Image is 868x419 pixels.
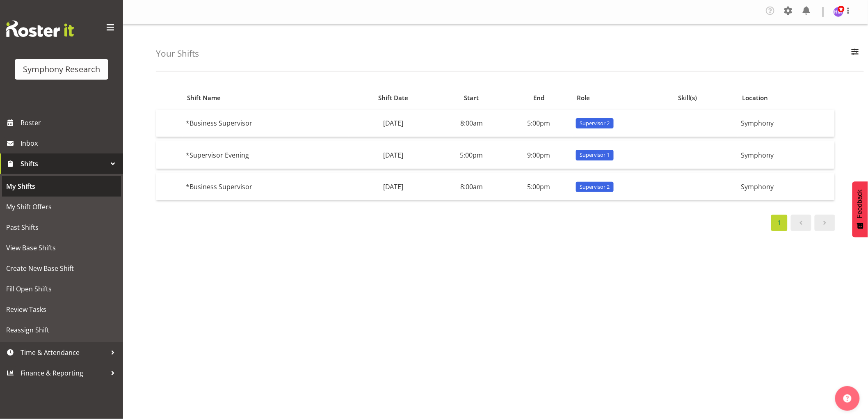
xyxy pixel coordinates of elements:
[183,141,349,169] td: *Supervisor Evening
[580,151,610,159] span: Supervisor 1
[349,173,438,200] td: [DATE]
[738,110,835,137] td: Symphony
[857,190,864,218] span: Feedback
[187,93,344,103] div: Shift Name
[2,238,121,258] a: View Base Shifts
[353,93,433,103] div: Shift Date
[2,299,121,320] a: Review Tasks
[6,324,117,336] span: Reassign Shift
[852,181,868,237] button: Feedback - Show survey
[6,221,117,234] span: Past Shifts
[6,201,117,213] span: My Shift Offers
[510,93,568,103] div: End
[843,394,852,403] img: help-xxl-2.png
[2,320,121,340] a: Reassign Shift
[438,110,505,137] td: 8:00am
[580,119,610,127] span: Supervisor 2
[156,49,199,58] h4: Your Shifts
[738,173,835,200] td: Symphony
[183,173,349,200] td: *Business Supervisor
[505,141,573,169] td: 9:00pm
[438,141,505,169] td: 5:00pm
[6,262,117,275] span: Create New Base Shift
[21,117,119,129] span: Roster
[505,173,573,200] td: 5:00pm
[6,283,117,295] span: Fill Open Shifts
[834,7,843,17] img: hitesh-makan1261.jpg
[21,137,119,149] span: Inbox
[505,110,573,137] td: 5:00pm
[577,93,669,103] div: Role
[23,63,100,76] div: Symphony Research
[738,141,835,169] td: Symphony
[6,21,74,37] img: Rosterit website logo
[2,197,121,217] a: My Shift Offers
[847,45,864,63] button: Filter Employees
[2,176,121,197] a: My Shifts
[2,279,121,299] a: Fill Open Shifts
[742,93,830,103] div: Location
[6,180,117,192] span: My Shifts
[678,93,733,103] div: Skill(s)
[2,258,121,279] a: Create New Base Shift
[6,303,117,316] span: Review Tasks
[21,367,107,379] span: Finance & Reporting
[6,242,117,254] span: View Base Shifts
[349,141,438,169] td: [DATE]
[21,158,107,170] span: Shifts
[349,110,438,137] td: [DATE]
[438,173,505,200] td: 8:00am
[443,93,500,103] div: Start
[580,183,610,191] span: Supervisor 2
[2,217,121,238] a: Past Shifts
[183,110,349,137] td: *Business Supervisor
[21,346,107,359] span: Time & Attendance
